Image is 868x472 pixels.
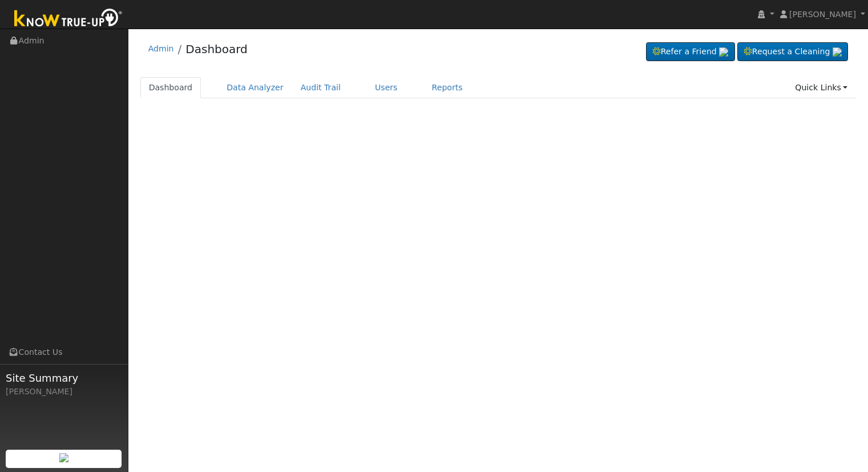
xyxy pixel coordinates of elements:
a: Dashboard [140,77,201,98]
img: retrieve [59,453,68,462]
img: retrieve [833,47,842,57]
a: Request a Cleaning [737,42,848,62]
span: Site Summary [6,370,122,386]
a: Admin [148,44,174,53]
a: Dashboard [185,42,248,56]
a: Users [366,77,406,98]
div: [PERSON_NAME] [6,386,122,398]
span: [PERSON_NAME] [789,10,856,19]
a: Audit Trail [292,77,349,98]
a: Data Analyzer [218,77,292,98]
img: Know True-Up [9,6,128,32]
a: Quick Links [786,77,856,98]
img: retrieve [719,47,728,57]
a: Refer a Friend [646,42,735,62]
a: Reports [423,77,471,98]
